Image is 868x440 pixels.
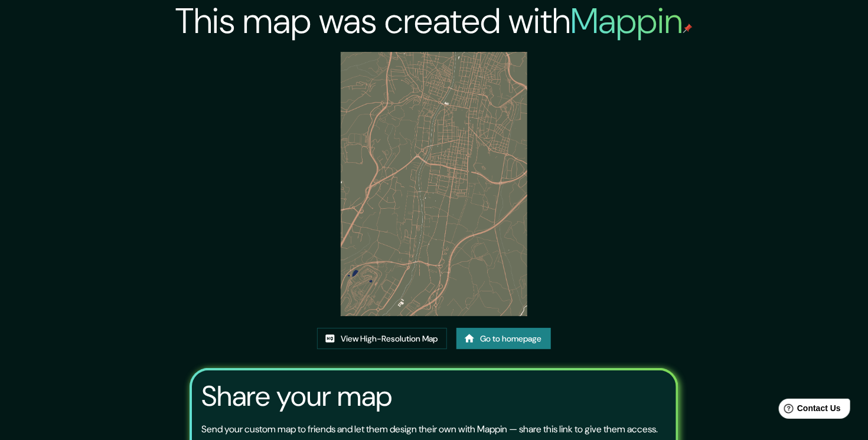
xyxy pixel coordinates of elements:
iframe: Help widget launcher [763,394,855,427]
a: View High-Resolution Map [317,328,447,350]
p: Send your custom map to friends and let them design their own with Mappin — share this link to gi... [201,422,658,436]
img: mappin-pin [683,24,693,33]
img: created-map [341,52,527,316]
a: Go to homepage [456,328,551,350]
h3: Share your map [201,380,392,413]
